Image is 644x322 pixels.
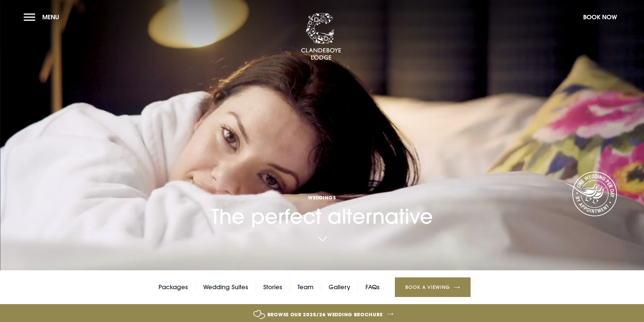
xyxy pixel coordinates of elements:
a: Gallery [329,282,350,292]
span: Menu [42,13,59,21]
a: Book a Viewing [395,277,471,297]
button: Book Now [580,10,620,24]
a: FAQs [365,282,380,292]
a: Wedding Suites [203,282,248,292]
button: Menu [24,10,63,24]
a: Stories [263,282,282,292]
h1: The perfect alternative [211,154,433,228]
a: Packages [159,282,188,292]
span: Weddings [211,194,433,201]
a: Team [297,282,313,292]
img: Clandeboye Lodge [301,13,341,60]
